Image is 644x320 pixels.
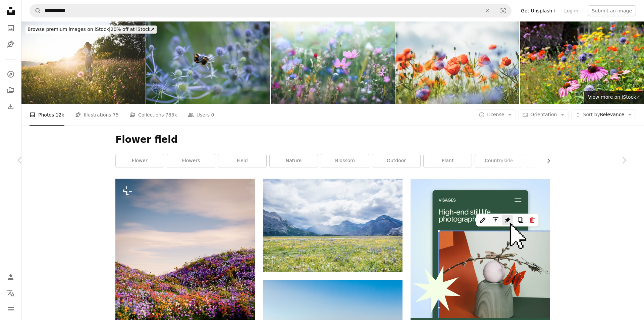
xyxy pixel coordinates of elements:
[584,91,644,104] a: View more on iStock↗
[583,111,624,118] span: Relevance
[165,111,177,119] span: 783k
[270,154,318,168] a: nature
[588,5,636,16] button: Submit an image
[495,4,511,17] button: Visual search
[480,4,495,17] button: Clear
[129,104,177,126] a: Collections 783k
[519,109,569,120] button: Orientation
[188,104,214,126] a: Users 0
[4,270,17,284] a: Log in / Sign up
[115,134,550,146] h1: Flower field
[372,154,420,168] a: outdoor
[560,5,582,16] a: Log in
[113,111,119,119] span: 75
[571,109,636,120] button: Sort byRelevance
[271,21,395,104] img: Panoramic Colorful Meadow
[475,109,516,120] button: License
[263,179,402,272] img: yellow flower field near mountain under white clouds during daytime
[517,5,560,16] a: Get Unsplash+
[530,112,557,117] span: Orientation
[218,154,266,168] a: field
[263,222,402,228] a: yellow flower field near mountain under white clouds during daytime
[321,154,369,168] a: blossom
[4,303,17,316] button: Menu
[21,21,161,38] a: Browse premium images on iStock|20% off at iStock↗
[211,111,214,119] span: 0
[4,100,17,113] a: Download History
[542,154,550,168] button: scroll list to the right
[520,21,644,104] img: Colorful flowerbed with echinacea, poppy thistles and much more
[4,38,17,51] a: Illustrations
[21,21,146,104] img: It's time to exploring nature.
[526,154,574,168] a: sky
[4,21,17,35] a: Photos
[395,21,520,104] img: Red poppy in beautiful sunset light
[25,26,157,34] div: 20% off at iStock ↗
[4,286,17,300] button: Language
[115,273,255,279] a: a painting of a field of wildflowers by a lake
[487,112,504,117] span: License
[116,154,164,168] a: flower
[30,4,41,17] button: Search Unsplash
[411,179,550,318] img: file-1723602894256-972c108553a7image
[167,154,215,168] a: flowers
[28,27,110,32] span: Browse premium images on iStock |
[424,154,472,168] a: plant
[604,128,644,192] a: Next
[588,94,640,100] span: View more on iStock ↗
[475,154,523,168] a: countryside
[146,21,270,104] img: Eryngium giganteum, or giant sea holly
[4,67,17,81] a: Explore
[4,84,17,97] a: Collections
[30,4,512,17] form: Find visuals sitewide
[583,112,600,117] span: Sort by
[75,104,119,126] a: Illustrations 75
